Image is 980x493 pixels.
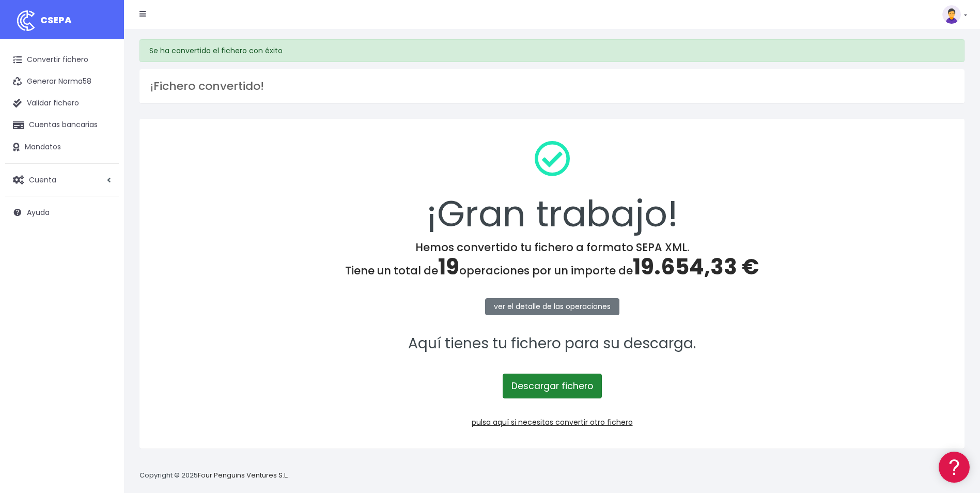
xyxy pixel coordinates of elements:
[5,49,119,71] a: Convertir fichero
[139,470,290,481] p: Copyright © 2025 .
[5,169,119,191] a: Cuenta
[472,417,633,427] a: pulsa aquí si necesitas convertir otro fichero
[503,374,602,398] a: Descargar fichero
[153,132,951,241] div: ¡Gran trabajo!
[485,298,619,315] a: ver el detalle de las operaciones
[27,207,50,218] span: Ayuda
[942,5,961,24] img: profile
[29,174,56,184] span: Cuenta
[139,39,965,62] div: Se ha convertido el fichero con éxito
[150,80,954,93] h3: ¡Fichero convertido!
[153,332,951,356] p: Aquí tienes tu fichero para su descarga.
[5,114,119,136] a: Cuentas bancarias
[5,136,119,158] a: Mandatos
[5,93,119,114] a: Validar fichero
[633,252,759,282] span: 19.654,33 €
[5,202,119,223] a: Ayuda
[5,71,119,93] a: Generar Norma58
[13,8,39,34] img: logo
[40,13,72,26] span: CSEPA
[438,252,459,282] span: 19
[198,470,288,480] a: Four Penguins Ventures S.L.
[153,241,951,280] h4: Hemos convertido tu fichero a formato SEPA XML. Tiene un total de operaciones por un importe de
